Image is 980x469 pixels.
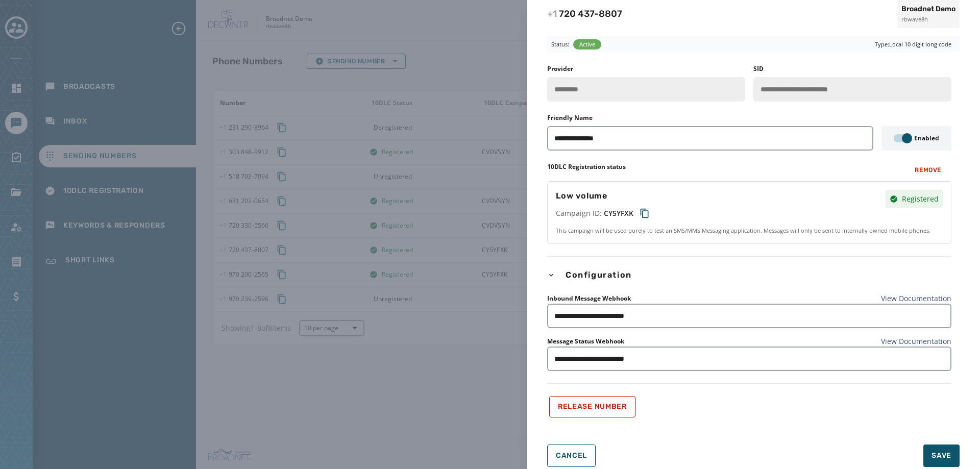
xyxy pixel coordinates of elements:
span: Release Number [558,403,627,411]
button: Cancel [547,445,596,467]
button: Remove [906,163,949,177]
span: 720 437 - 8807 [547,8,622,19]
span: Campaign ID: [556,208,602,218]
span: This campaign will be used purely to test an SMS/MMS Messaging application. Messages will only be... [556,227,943,235]
label: Inbound Message Webhook [547,294,631,303]
span: rbwave8h [901,15,955,24]
button: Configuration [547,269,951,281]
label: Friendly Name [547,114,593,122]
span: Save [932,451,951,461]
span: Broadnet Demo [901,4,955,14]
span: Active [579,40,595,49]
button: Release Number [549,396,635,417]
span: Registered [902,194,939,204]
label: Enabled [914,134,939,142]
label: Provider [547,65,573,73]
label: SID [753,65,764,73]
label: 10DLC Registration status [547,163,626,173]
span: Status: [551,40,569,49]
span: Configuration [563,269,634,281]
span: Type: Local 10 digit long code [875,40,951,49]
span: CY5YFXK [604,208,633,218]
button: Copy campaign ID to clipboard [635,204,654,223]
a: View Documentation [881,336,951,347]
span: Low volume [556,190,654,202]
span: +1 [547,8,559,19]
button: Save [923,445,960,467]
a: View Documentation [881,293,951,304]
label: Message Status Webhook [547,337,624,345]
span: Remove [915,166,941,174]
span: Cancel [556,452,587,460]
